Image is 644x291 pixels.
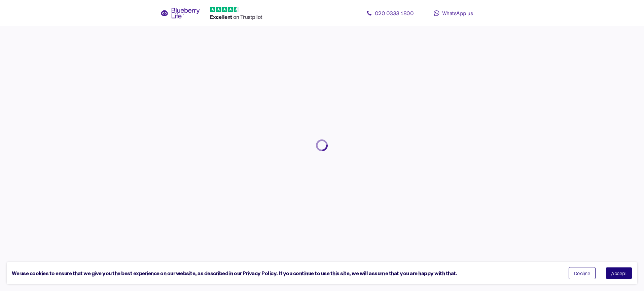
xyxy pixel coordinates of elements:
span: Decline [574,271,591,276]
span: on Trustpilot [233,13,262,20]
div: We use cookies to ensure that we give you the best experience on our website, as described in our... [12,269,559,278]
button: Decline cookies [569,267,596,279]
span: WhatsApp us [442,10,473,17]
span: Accept [611,271,627,276]
button: Accept cookies [606,267,632,279]
a: WhatsApp us [423,6,484,20]
span: Excellent ️ [210,13,233,20]
a: 020 0333 1800 [360,6,420,20]
span: 020 0333 1800 [375,10,414,17]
